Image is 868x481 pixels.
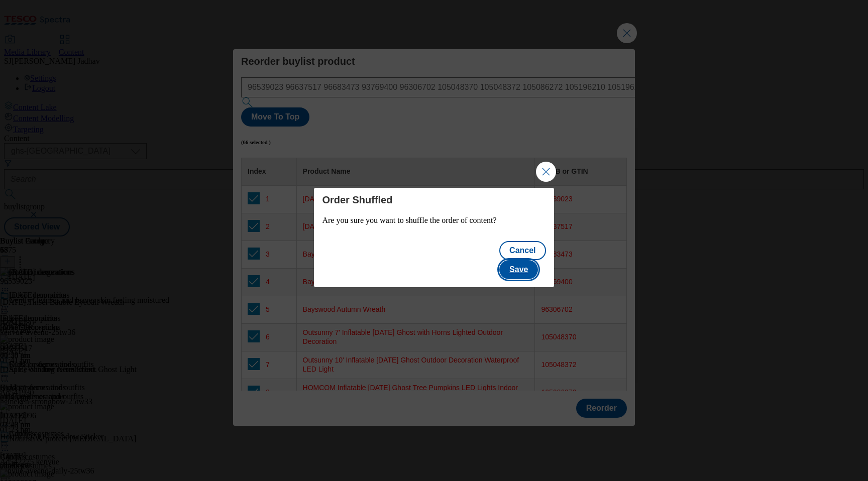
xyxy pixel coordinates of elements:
[499,260,538,279] button: Save
[536,162,556,182] button: Close Modal
[314,188,554,287] div: Modal
[322,216,546,225] p: Are you sure you want to shuffle the order of content?
[499,241,546,260] button: Cancel
[322,194,546,206] h4: Order Shuffled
